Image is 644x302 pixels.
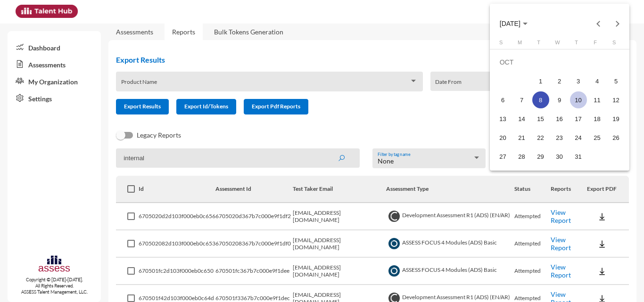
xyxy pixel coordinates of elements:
[551,129,568,146] div: 23
[588,128,607,147] td: October 25, 2024
[550,109,569,128] td: October 16, 2024
[532,129,549,146] div: 22
[608,91,625,108] div: 12
[512,128,531,147] td: October 21, 2024
[531,40,550,49] th: Tuesday
[588,109,607,128] td: October 18, 2024
[551,148,568,165] div: 30
[589,129,606,146] div: 25
[589,91,606,108] div: 11
[531,147,550,166] td: October 29, 2024
[570,110,587,127] div: 17
[494,53,626,72] td: OCT
[532,91,549,108] div: 8
[492,14,535,33] button: Choose month and year
[589,73,606,90] div: 4
[513,91,530,108] div: 7
[512,90,531,109] td: October 7, 2024
[512,40,531,49] th: Monday
[494,147,512,166] td: October 27, 2024
[495,129,512,146] div: 20
[570,73,587,90] div: 3
[531,90,550,109] td: October 8, 2024
[512,109,531,128] td: October 14, 2024
[551,73,568,90] div: 2
[550,147,569,166] td: October 30, 2024
[607,90,626,109] td: October 12, 2024
[513,148,530,165] div: 28
[569,40,588,49] th: Thursday
[550,128,569,147] td: October 23, 2024
[550,72,569,90] td: October 2, 2024
[607,128,626,147] td: October 26, 2024
[495,110,512,127] div: 13
[569,90,588,109] td: October 10, 2024
[494,109,512,128] td: October 13, 2024
[608,14,627,33] button: Next month
[532,110,549,127] div: 15
[569,147,588,166] td: October 31, 2024
[550,40,569,49] th: Wednesday
[513,129,530,146] div: 21
[588,72,607,90] td: October 4, 2024
[569,109,588,128] td: October 17, 2024
[494,128,512,147] td: October 20, 2024
[513,110,530,127] div: 14
[500,20,520,28] span: [DATE]
[495,148,512,165] div: 27
[570,148,587,165] div: 31
[551,91,568,108] div: 9
[531,109,550,128] td: October 15, 2024
[494,40,512,49] th: Sunday
[607,72,626,90] td: October 5, 2024
[569,72,588,90] td: October 3, 2024
[531,128,550,147] td: October 22, 2024
[532,73,549,90] div: 1
[607,40,626,49] th: Saturday
[494,90,512,109] td: October 6, 2024
[495,91,512,108] div: 6
[588,90,607,109] td: October 11, 2024
[588,40,607,49] th: Friday
[607,109,626,128] td: October 19, 2024
[551,110,568,127] div: 16
[608,73,625,90] div: 5
[512,147,531,166] td: October 28, 2024
[589,14,608,33] button: Previous month
[550,90,569,109] td: October 9, 2024
[569,128,588,147] td: October 24, 2024
[589,110,606,127] div: 18
[608,129,625,146] div: 26
[570,129,587,146] div: 24
[532,148,549,165] div: 29
[531,72,550,90] td: October 1, 2024
[608,110,625,127] div: 19
[570,91,587,108] div: 10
